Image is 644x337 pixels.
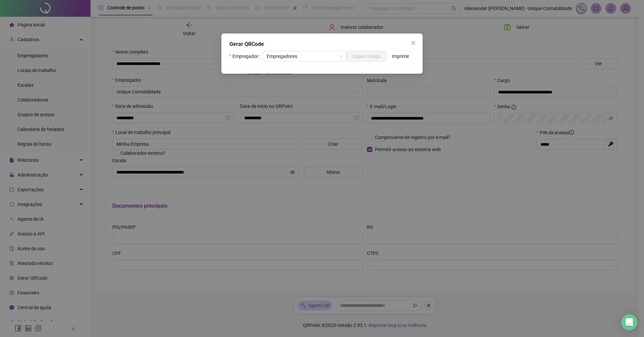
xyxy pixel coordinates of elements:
div: Gerar QRCode [229,40,415,48]
div: Open Intercom Messenger [621,314,637,330]
button: Copiar código [347,51,386,62]
span: Empregadores [267,51,343,61]
span: close [411,40,416,46]
label: Empregador [229,51,263,62]
button: Imprimir [386,51,415,62]
button: Close [408,38,419,48]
